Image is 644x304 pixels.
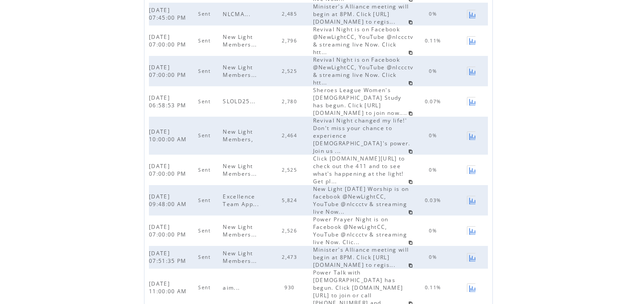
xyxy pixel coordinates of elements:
[425,98,444,105] span: 0.07%
[223,284,242,291] span: aim...
[198,98,213,105] span: Sent
[429,11,439,17] span: 0%
[223,128,255,143] span: New Light Members,
[198,11,213,17] span: Sent
[149,193,189,208] span: [DATE] 09:48:00 AM
[198,197,213,203] span: Sent
[282,167,299,173] span: 2,525
[198,284,213,291] span: Sent
[282,197,299,203] span: 5,824
[313,155,405,185] span: Click [DOMAIN_NAME][URL] to check out the 411 and to see what's happening at the light! Get pl...
[198,167,213,173] span: Sent
[313,117,411,155] span: Revival Night changed my life!' Don't miss your chance to experience [DEMOGRAPHIC_DATA]'s power. ...
[425,38,444,44] span: 0.11%
[223,33,259,48] span: New Light Members...
[149,223,189,238] span: [DATE] 07:00:00 PM
[149,162,189,177] span: [DATE] 07:00:00 PM
[223,10,253,18] span: NLCMA...
[223,193,261,208] span: Excellence Team App...
[313,246,409,269] span: Minister's Alliance meeting will begin at 8PM. Click [URL][DOMAIN_NAME] to regis...
[313,215,407,246] span: Power Prayer Night is on Facebook @NewLightCC, YouTube @nlccctv & streaming live Now. Clic...
[282,98,299,105] span: 2,780
[429,167,439,173] span: 0%
[282,132,299,139] span: 2,464
[429,68,439,74] span: 0%
[149,249,189,265] span: [DATE] 07:51:35 PM
[282,254,299,260] span: 2,473
[282,38,299,44] span: 2,796
[313,56,414,86] span: Revival Night is on Facebook @NewLightCC, YouTube @nlccctv & streaming live Now. Click htt...
[223,97,258,105] span: SLOLD25...
[198,228,213,234] span: Sent
[198,132,213,139] span: Sent
[313,86,410,117] span: Sheroes League Women's [DEMOGRAPHIC_DATA] Study has begun. Click [URL][DOMAIN_NAME] to join now....
[313,25,414,56] span: Revival Night is on Facebook @NewLightCC, YouTube @nlccctv & streaming live Now. Click htt...
[223,249,259,265] span: New Light Members...
[282,68,299,74] span: 2,525
[282,11,299,17] span: 2,485
[149,6,189,21] span: [DATE] 07:45:00 PM
[425,197,444,203] span: 0.03%
[149,94,189,109] span: [DATE] 06:58:53 PM
[223,63,259,79] span: New Light Members...
[149,33,189,48] span: [DATE] 07:00:00 PM
[198,68,213,74] span: Sent
[223,162,259,177] span: New Light Members...
[313,185,409,215] span: New Light [DATE] Worship is on facebook @NewLightCC, YouTube @nlccctv & streaming live Now...
[425,284,444,291] span: 0.11%
[429,254,439,260] span: 0%
[198,38,213,44] span: Sent
[429,132,439,139] span: 0%
[149,128,189,143] span: [DATE] 10:00:00 AM
[313,3,409,25] span: Minister's Alliance meeting will begin at 8PM. Click [URL][DOMAIN_NAME] to regis...
[282,228,299,234] span: 2,526
[284,284,297,291] span: 930
[149,280,189,295] span: [DATE] 11:00:00 AM
[429,228,439,234] span: 0%
[223,223,259,238] span: New Light Members...
[198,254,213,260] span: Sent
[149,63,189,79] span: [DATE] 07:00:00 PM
